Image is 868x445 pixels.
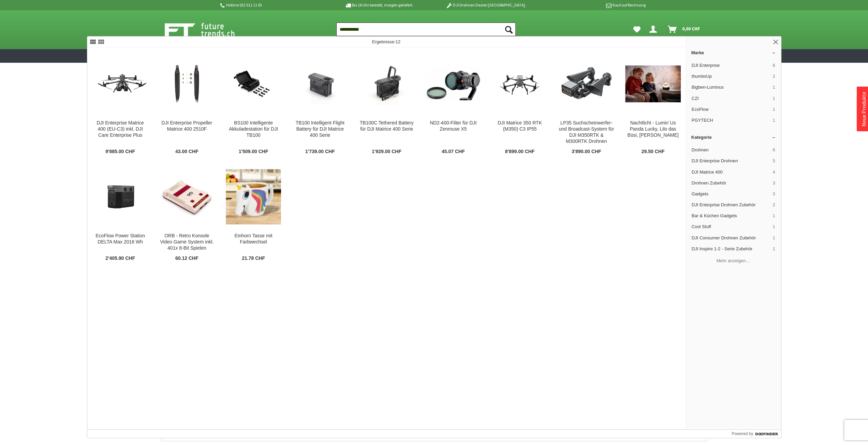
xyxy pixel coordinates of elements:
[692,117,770,123] span: PGYTECH
[226,233,281,245] div: Einhorn Tasse mit Farbwechsel
[154,48,220,160] a: DJI Enterprise Propeller Matrice 400 2510F DJI Enterprise Propeller Matrice 400 2510F 43.00 CHF
[773,180,775,186] span: 3
[226,63,281,105] img: BS100 Intelligente Akkuladestation für DJI TB100
[87,161,153,267] a: EcoFlow Power Station DELTA Max 2016 Wh EcoFlow Power Station DELTA Max 2016 Wh 2'405.90 CHF
[226,120,281,138] div: BS100 Intelligente Akkuladestation für DJI TB100
[630,23,644,36] a: Meine Favoriten
[692,224,770,230] span: Cool Stuff
[359,120,414,132] div: TB100C Tethered Battery für DJI Matrice 400 Serie
[442,149,465,155] span: 45.07 CHF
[220,161,286,267] a: Einhorn Tasse mit Farbwechsel Einhorn Tasse mit Farbwechsel 21.78 CHF
[105,255,135,262] span: 2'405.90 CHF
[773,191,775,197] span: 3
[732,431,753,437] span: Powered by
[647,23,662,36] a: Dein Konto
[305,149,335,155] span: 1'739.00 CHF
[287,48,353,160] a: TB100 Intelligent Flight Battery für DJI Matrice 400 Serie TB100 Intelligent Flight Battery für D...
[159,233,215,251] div: ORB - Retro Konsole Video Game System inkl. 401x 8-Bit Spielen
[242,255,265,262] span: 21.78 CHF
[689,255,778,266] button: Mehr anzeigen…
[692,180,770,186] span: Drohnen Zubehör
[773,62,775,69] span: 6
[505,149,535,155] span: 8'899.00 CHF
[686,47,781,58] a: Marke
[292,63,348,105] img: TB100 Intelligent Flight Battery für DJI Matrice 400 Serie
[359,63,414,105] img: TB100C Tethered Battery für DJI Matrice 400 Serie
[87,48,153,160] a: DJI Enterprise Matrice 400 (EU-C3) inkl. DJI Care Enterprise Plus DJI Enterprise Matrice 400 (EU-...
[642,149,665,155] span: 29.50 CHF
[175,255,198,262] span: 60.12 CHF
[692,202,770,208] span: DJI Enterprise Drohnen Zubehör
[559,120,614,145] div: LP35 Suchscheinwerfer- und Broadcast-System für DJI M350RTK & M300RTK Drohnen
[93,179,148,214] img: EcoFlow Power Station DELTA Max 2016 Wh
[492,68,547,99] img: DJI Matrice 350 RTK (M350) C3 IP55
[625,120,680,138] div: Nachtlicht - Lumin´Us Panda Lucky, Lilo das Büsi, [PERSON_NAME]
[773,213,775,219] span: 1
[692,191,770,197] span: Gadgets
[773,235,775,241] span: 1
[165,21,250,38] img: Shop Futuretrends - zur Startseite wechseln
[686,132,781,143] a: Kategorie
[220,48,286,160] a: BS100 Intelligente Akkuladestation für DJI TB100 BS100 Intelligente Akkuladestation für DJI TB100...
[372,149,401,155] span: 1'929.00 CHF
[326,1,432,9] p: Bis 16 Uhr bestellt, morgen geliefert.
[773,84,775,90] span: 1
[692,158,770,164] span: DJI Enterprise Drohnen
[860,92,867,127] a: Neue Produkte
[692,73,770,79] span: thumbsUp
[625,65,680,102] img: Nachtlicht - Lumin´Us Panda Lucky, Lilo das Büsi, Basil der Hase
[572,149,601,155] span: 3'890.00 CHF
[773,246,775,252] span: 1
[773,117,775,123] span: 1
[692,106,770,113] span: EcoFlow
[292,120,348,138] div: TB100 Intelligent Flight Battery für DJI Matrice 400 Serie
[692,169,770,175] span: DJI Matrice 400
[432,1,539,9] p: DJI Drohnen Dealer [GEOGRAPHIC_DATA]
[492,120,547,132] div: DJI Matrice 350 RTK (M350) C3 IP55
[620,48,686,160] a: Nachtlicht - Lumin´Us Panda Lucky, Lilo das Büsi, Basil der Hase Nachtlicht - Lumin´Us Panda Luck...
[219,1,326,9] p: Hotline 032 511 11 03
[773,147,775,153] span: 6
[426,67,481,101] img: ND2-400-Filter für DJI Zenmuse X5
[93,233,148,245] div: EcoFlow Power Station DELTA Max 2016 Wh
[154,161,220,267] a: ORB - Retro Konsole Video Game System inkl. 401x 8-Bit Spielen ORB - Retro Konsole Video Game Sys...
[553,48,619,160] a: LP35 Suchscheinwerfer- und Broadcast-System für DJI M350RTK & M300RTK Drohnen LP35 Suchscheinwerf...
[773,169,775,175] span: 4
[773,202,775,208] span: 2
[773,224,775,230] span: 1
[353,48,420,160] a: TB100C Tethered Battery für DJI Matrice 400 Serie TB100C Tethered Battery für DJI Matrice 400 Ser...
[93,120,148,138] div: DJI Enterprise Matrice 400 (EU-C3) inkl. DJI Care Enterprise Plus
[773,158,775,164] span: 5
[501,23,516,36] button: Suchen
[692,213,770,219] span: Bar & Küchen Gadgets
[539,1,645,9] p: Kauf auf Rechnung
[159,169,215,224] img: ORB - Retro Konsole Video Game System inkl. 401x 8-Bit Spielen
[692,235,770,241] span: DJI Consumer Drohnen Zubehör
[226,169,281,224] img: Einhorn Tasse mit Farbwechsel
[336,23,516,36] input: Produkt, Marke, Kategorie, EAN, Artikelnummer…
[159,63,215,105] img: DJI Enterprise Propeller Matrice 400 2510F
[692,147,770,153] span: Drohnen
[159,120,215,132] div: DJI Enterprise Propeller Matrice 400 2510F
[175,149,198,155] span: 43.00 CHF
[692,95,770,102] span: CZI
[93,68,148,99] img: DJI Enterprise Matrice 400 (EU-C3) inkl. DJI Care Enterprise Plus
[773,95,775,102] span: 1
[692,84,770,90] span: Bigben-Luminus
[773,106,775,113] span: 1
[396,39,400,44] span: 12
[239,149,268,155] span: 1'509.00 CHF
[773,73,775,79] span: 2
[732,430,781,438] a: Powered by
[487,48,553,160] a: DJI Matrice 350 RTK (M350) C3 IP55 DJI Matrice 350 RTK (M350) C3 IP55 8'899.00 CHF
[105,149,135,155] span: 9'885.00 CHF
[682,23,700,34] span: 0,00 CHF
[692,246,770,252] span: DJI Inspire 1-2 - Serie Zubehör
[372,39,400,44] span: Ergebnisse:
[559,65,614,102] img: LP35 Suchscheinwerfer- und Broadcast-System für DJI M350RTK & M300RTK Drohnen
[426,120,481,132] div: ND2-400-Filter für DJI Zenmuse X5
[692,62,770,69] span: DJI Enterprise
[420,48,486,160] a: ND2-400-Filter für DJI Zenmuse X5 ND2-400-Filter für DJI Zenmuse X5 45.07 CHF
[665,23,704,36] a: Warenkorb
